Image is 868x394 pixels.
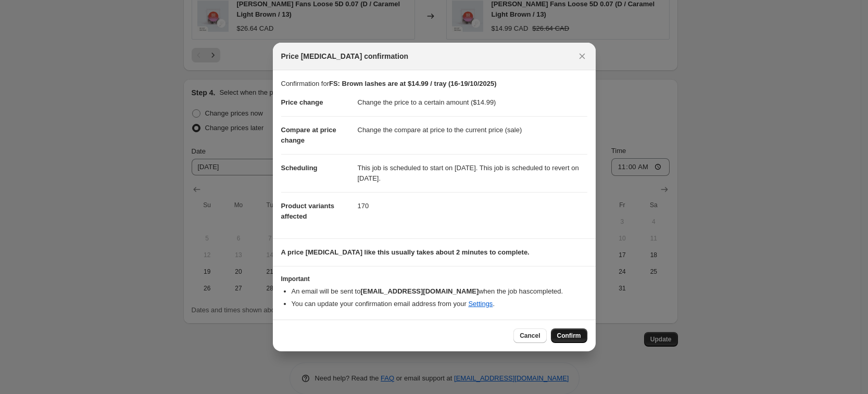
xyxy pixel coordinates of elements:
h3: Important [281,275,587,283]
span: Cancel [520,332,540,340]
span: Scheduling [281,164,318,172]
b: A price [MEDICAL_DATA] like this usually takes about 2 minutes to complete. [281,248,530,256]
span: Price change [281,98,323,106]
span: Confirm [557,332,581,340]
b: FS: Brown lashes are at $14.99 / tray (16-19/10/2025) [329,80,497,87]
button: Cancel [513,328,546,343]
dd: Change the compare at price to the current price (sale) [358,116,587,144]
dd: 170 [358,192,587,220]
li: You can update your confirmation email address from your . [292,299,587,309]
a: Settings [468,300,493,308]
dd: Change the price to a certain amount ($14.99) [358,89,587,116]
span: Product variants affected [281,202,335,220]
span: Compare at price change [281,126,336,144]
dd: This job is scheduled to start on [DATE]. This job is scheduled to revert on [DATE]. [358,154,587,192]
span: Price [MEDICAL_DATA] confirmation [281,51,409,61]
p: Confirmation for [281,79,587,89]
li: An email will be sent to when the job has completed . [292,286,587,297]
button: Close [575,49,589,63]
b: [EMAIL_ADDRESS][DOMAIN_NAME] [360,287,479,295]
button: Confirm [551,328,587,343]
